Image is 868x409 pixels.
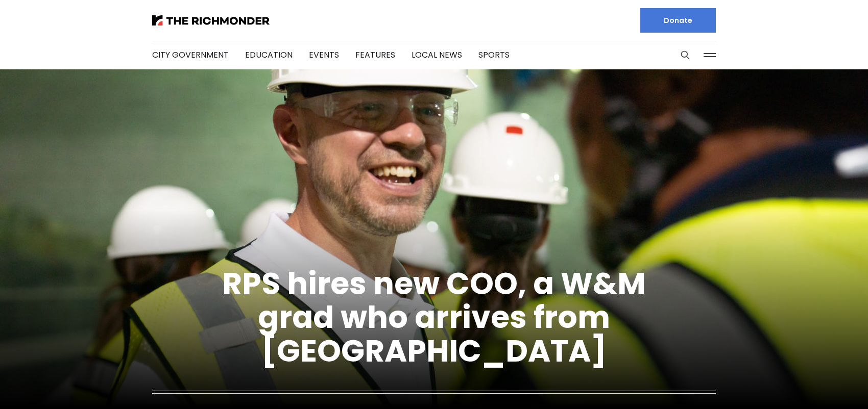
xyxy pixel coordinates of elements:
img: The Richmonder [152,15,270,25]
a: Features [355,49,395,61]
a: Education [245,49,293,61]
a: Local News [412,49,462,61]
a: Events [309,49,339,61]
button: Search this site [678,47,693,63]
a: City Government [152,49,229,61]
a: RPS hires new COO, a W&M grad who arrives from [GEOGRAPHIC_DATA] [222,262,646,372]
a: Sports [478,49,510,61]
a: Donate [640,8,716,33]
